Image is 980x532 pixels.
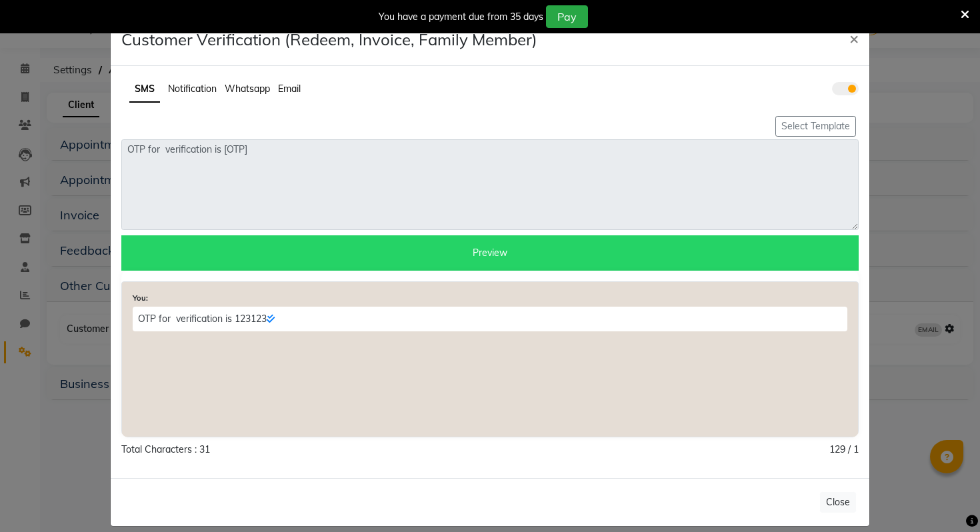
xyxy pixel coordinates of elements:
div: Preview [121,235,859,271]
button: Close [820,492,856,513]
span: Email [278,83,301,95]
span: Notification [168,83,217,95]
button: Pay [546,5,588,28]
h4: Customer Verification (Redeem, Invoice, Family Member) [121,30,537,49]
span: SMS [135,83,155,95]
span: × [849,28,859,48]
button: Select Template [775,116,856,137]
p: OTP for verification is 123123 [133,307,847,331]
strong: You: [133,293,148,303]
div: You have a payment due from 35 days [379,10,543,24]
div: 129 / 1 [829,443,859,457]
div: Total Characters : 31 [121,443,210,457]
button: × [839,19,869,57]
span: Whatsapp [225,83,270,95]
